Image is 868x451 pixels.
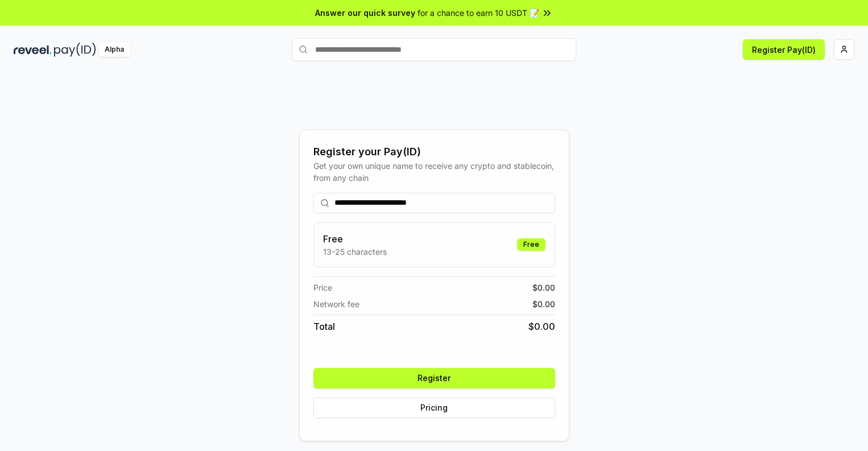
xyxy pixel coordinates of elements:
[528,320,555,333] span: $ 0.00
[54,43,96,57] img: pay_id
[323,232,387,246] h3: Free
[532,298,555,310] span: $ 0.00
[313,282,332,293] span: Price
[313,320,335,333] span: Total
[313,144,555,160] div: Register your Pay(ID)
[517,238,545,251] div: Free
[315,7,415,19] span: Answer our quick survey
[532,282,555,293] span: $ 0.00
[14,43,52,57] img: reveel_dark
[313,368,555,388] button: Register
[743,39,825,60] button: Register Pay(ID)
[313,398,555,418] button: Pricing
[313,298,359,310] span: Network fee
[98,43,130,57] div: Alpha
[313,160,555,184] div: Get your own unique name to receive any crypto and stablecoin, from any chain
[323,246,387,258] p: 13-25 characters
[418,7,539,19] span: for a chance to earn 10 USDT 📝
